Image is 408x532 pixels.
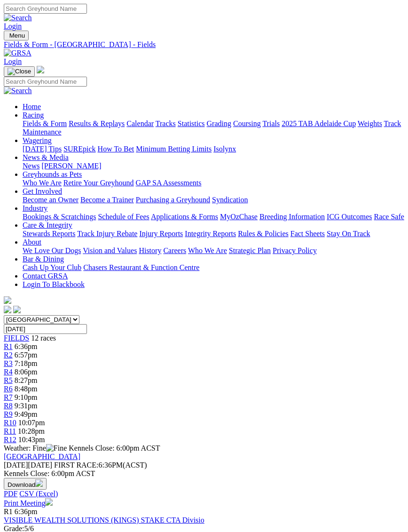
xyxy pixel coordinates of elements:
a: Home [23,103,41,111]
span: FIELDS [4,334,29,342]
span: R3 [4,359,13,367]
span: Menu [9,32,25,39]
img: download.svg [35,479,43,487]
span: [DATE] [4,461,52,469]
span: [DATE] [4,461,28,469]
a: History [139,246,161,254]
a: R8 [4,402,13,410]
a: Schedule of Fees [98,213,149,221]
a: Purchasing a Greyhound [136,196,210,204]
span: 6:57pm [15,351,38,359]
span: 9:10pm [15,393,38,401]
a: News & Media [23,153,69,161]
a: Syndication [212,196,248,204]
a: ICG Outcomes [327,213,372,221]
span: 8:48pm [15,385,38,393]
a: Fields & Form [23,119,67,127]
a: Fields & Form - [GEOGRAPHIC_DATA] - Fields [4,40,404,49]
a: VISIBLE WEALTH SOLUTIONS (KINGS) STAKE CTA Divisio [4,516,204,524]
a: Isolynx [213,145,236,153]
a: R4 [4,368,13,376]
a: Statistics [178,119,205,127]
a: Minimum Betting Limits [136,145,212,153]
a: Track Maintenance [23,119,401,136]
span: 6:36pm [15,508,38,516]
span: Kennels Close: 6:00pm ACST [69,444,160,452]
img: twitter.svg [13,306,21,313]
div: News & Media [23,162,404,170]
span: 9:31pm [15,402,38,410]
span: 8:27pm [15,376,38,384]
a: 2025 TAB Adelaide Cup [282,119,356,127]
img: GRSA [4,49,31,57]
a: R5 [4,376,13,384]
a: Login [4,57,22,65]
a: Login To Blackbook [23,280,85,288]
a: Fact Sheets [290,230,325,238]
div: Industry [23,213,404,221]
span: R2 [4,351,13,359]
div: Get Involved [23,196,404,204]
a: Become an Owner [23,196,78,204]
input: Select date [4,324,87,334]
span: 10:28pm [18,427,45,435]
a: We Love Our Dogs [23,246,81,254]
button: Toggle navigation [4,31,29,40]
a: News [23,162,39,170]
div: Wagering [23,145,404,153]
span: 6:36pm [15,342,38,350]
div: Racing [23,119,404,136]
div: About [23,246,404,255]
img: Close [8,68,31,75]
img: logo-grsa-white.png [4,296,11,304]
a: How To Bet [98,145,134,153]
span: FIRST RACE: [54,461,98,469]
a: Care & Integrity [23,221,72,229]
a: Trials [262,119,280,127]
a: About [23,238,41,246]
a: Strategic Plan [229,246,271,254]
a: Get Involved [23,187,62,195]
input: Search [4,77,87,87]
span: R9 [4,410,13,418]
a: Breeding Information [259,213,325,221]
a: Stewards Reports [23,230,75,238]
span: R12 [4,436,16,444]
a: Bookings & Scratchings [23,213,96,221]
a: Chasers Restaurant & Function Centre [83,263,199,271]
a: Tracks [156,119,176,127]
a: R1 [4,342,13,350]
img: Search [4,14,32,22]
a: Grading [207,119,231,127]
span: Weather: Fine [4,444,69,452]
img: printer.svg [45,498,53,506]
a: R11 [4,427,16,435]
a: Injury Reports [139,230,183,238]
a: Greyhounds as Pets [23,170,82,178]
a: Who We Are [23,179,62,187]
a: Retire Your Greyhound [63,179,134,187]
div: Greyhounds as Pets [23,179,404,187]
span: R6 [4,385,13,393]
img: logo-grsa-white.png [37,66,44,73]
div: Care & Integrity [23,230,404,238]
span: 8:06pm [15,368,38,376]
img: Search [4,87,32,95]
button: Download [4,478,47,490]
a: [PERSON_NAME] [41,162,101,170]
span: 12 races [31,334,56,342]
span: 10:43pm [18,436,45,444]
a: Race Safe [374,213,404,221]
a: Who We Are [188,246,227,254]
span: R1 [4,508,13,516]
a: Applications & Forms [151,213,218,221]
a: R7 [4,393,13,401]
span: 9:49pm [15,410,38,418]
a: SUREpick [63,145,95,153]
